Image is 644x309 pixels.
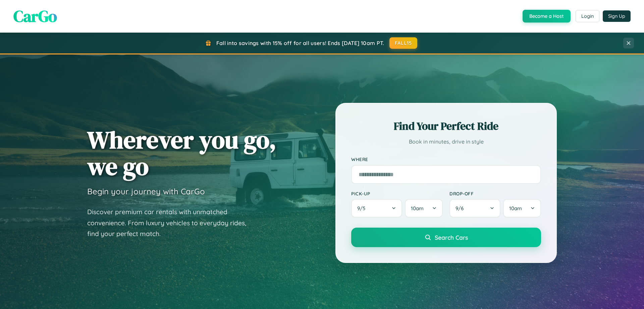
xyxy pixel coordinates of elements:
[576,10,599,22] button: Login
[449,199,500,218] button: 9/6
[435,234,468,241] span: Search Cars
[216,40,384,46] span: Fall into savings with 15% off for all users! Ends [DATE] 10am PT.
[13,5,57,27] span: CarGo
[351,191,443,196] label: Pick-up
[523,10,571,23] button: Become a Host
[357,205,369,211] span: 9 / 5
[351,137,541,147] p: Book in minutes, drive in style
[87,186,205,196] h3: Begin your journey with CarGo
[351,157,541,162] label: Where
[405,199,443,218] button: 10am
[455,205,467,211] span: 9 / 6
[351,119,541,133] h2: Find Your Perfect Ride
[503,199,541,218] button: 10am
[351,228,541,247] button: Search Cars
[351,199,402,218] button: 9/5
[411,205,424,211] span: 10am
[449,191,541,196] label: Drop-off
[509,205,522,211] span: 10am
[603,10,631,22] button: Sign Up
[87,206,255,239] p: Discover premium car rentals with unmatched convenience. From luxury vehicles to everyday rides, ...
[389,37,418,49] button: FALL15
[87,126,276,180] h1: Wherever you go, we go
